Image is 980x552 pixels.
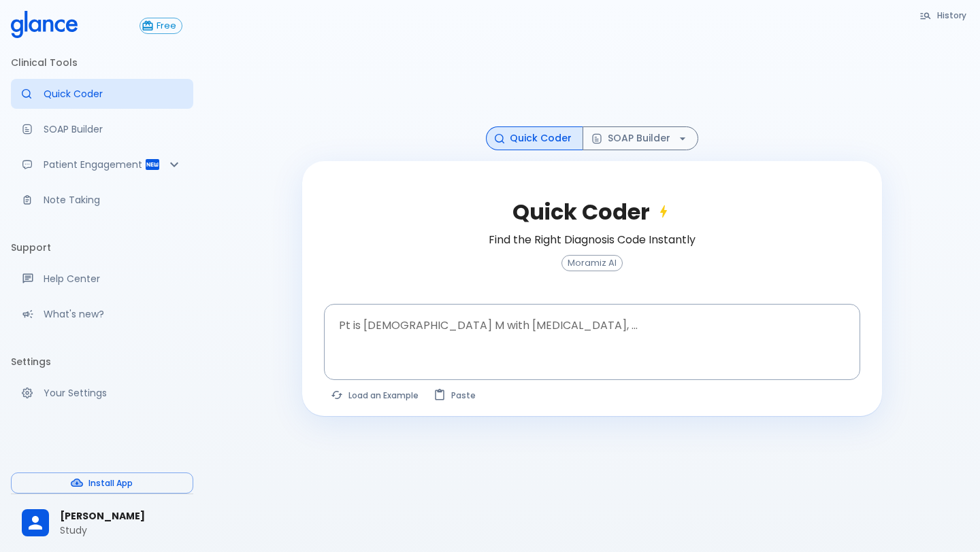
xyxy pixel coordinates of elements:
[151,21,182,31] span: Free
[11,150,193,179] div: Patient Reports & Referrals
[11,299,193,329] div: Recent updates and feature releases
[11,500,193,547] div: [PERSON_NAME]Study
[60,523,182,537] p: Study
[44,122,182,136] p: SOAP Builder
[44,193,182,207] p: Note Taking
[11,79,193,109] a: Moramiz: Find ICD10AM codes instantly
[512,199,672,225] h2: Quick Coder
[11,46,193,79] li: Clinical Tools
[486,126,583,150] button: Quick Coder
[60,509,182,523] span: [PERSON_NAME]
[44,158,144,171] p: Patient Engagement
[913,5,975,25] button: History
[324,385,427,405] button: Load a random example
[44,386,182,400] p: Your Settings
[427,385,484,405] button: Paste from clipboard
[11,185,193,215] a: Advanced note-taking
[44,307,182,321] p: What's new?
[583,126,698,150] button: SOAP Builder
[11,114,193,144] a: Docugen: Compose a clinical documentation in seconds
[44,272,182,286] p: Help Center
[11,345,193,378] li: Settings
[11,231,193,264] li: Support
[140,18,193,34] a: Click to view or change your subscription
[11,378,193,408] a: Manage your settings
[140,18,182,34] button: Free
[44,87,182,101] p: Quick Coder
[11,264,193,294] a: Get help from our support team
[489,230,696,249] h6: Find the Right Diagnosis Code Instantly
[11,472,193,494] button: Install App
[562,258,622,269] span: Moramiz AI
